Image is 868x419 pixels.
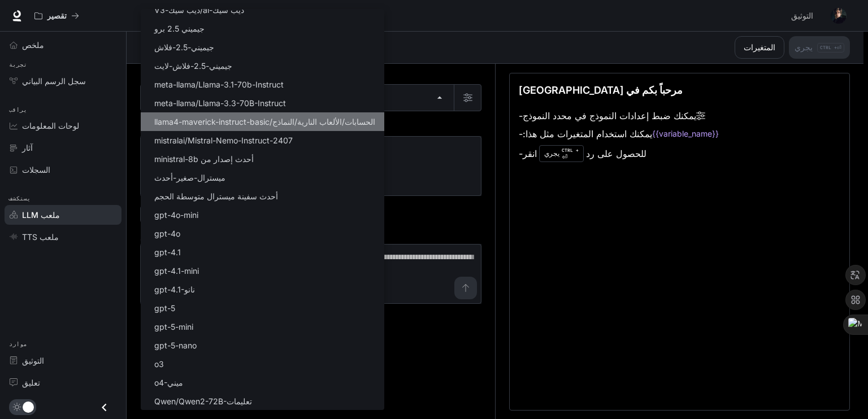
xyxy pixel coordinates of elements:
[154,117,375,126] font: الحسابات/الألعاب النارية/النماذج/llama4-maverick-instruct-basic
[154,285,195,294] font: gpt-4.1-نانو
[154,154,254,164] font: أحدث إصدار من ministral-8b
[154,98,286,108] font: meta-llama/Llama-3.3-70B-Instruct
[154,210,198,220] font: gpt-4o-mini
[154,173,225,182] font: ميسترال-صغير-أحدث
[154,359,164,369] font: o3
[154,229,180,238] font: gpt-4o
[154,80,284,89] font: meta-llama/Llama-3.1-70b-Instruct
[154,191,278,201] font: أحدث سفينة ميسترال متوسطة الحجم
[154,341,197,350] font: gpt-5-nano
[154,61,232,71] font: جيميني-2.5-فلاش-لايت
[154,303,175,313] font: gpt-5
[154,378,183,387] font: o4-ميني
[154,136,293,145] font: mistralai/Mistral-Nemo-Instruct-2407
[154,42,214,52] font: جيميني-2.5-فلاش
[154,5,244,15] font: ديب سيك-ai/ديب سيك-V3
[154,24,205,33] font: جيميني 2.5 برو
[154,322,193,331] font: gpt-5-mini
[154,266,199,276] font: gpt-4.1-mini
[154,396,252,406] font: Qwen/Qwen2-72B-تعليمات
[154,247,181,257] font: gpt-4.1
